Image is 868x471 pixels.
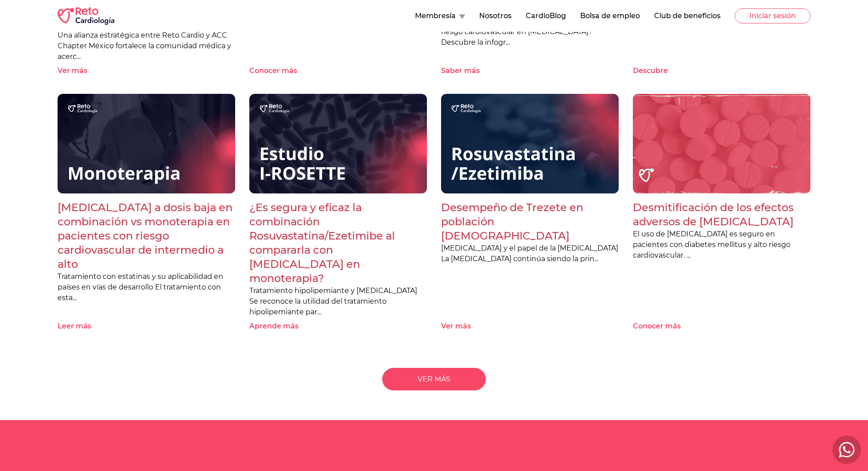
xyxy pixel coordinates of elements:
p: Una alianza estratégica entre Reto Cardio y ACC Chapter México fortalece la comunidad médica y ac... [58,30,235,62]
a: VER MÁS [382,368,486,390]
p: Ver más [58,66,87,76]
button: Conocer más [633,321,696,332]
p: Ver más [441,321,471,332]
p: [MEDICAL_DATA] y el papel de la [MEDICAL_DATA] La [MEDICAL_DATA] continúa siendo la prin... [441,243,619,264]
p: Conocer más [633,321,681,332]
a: [MEDICAL_DATA] a dosis baja en combinación vs monoterapia en pacientes con riesgo cardiovascular ... [58,94,235,336]
p: Descubre [633,66,668,76]
a: ¿Es segura y eficaz la combinación Rosuvastatina/Ezetimibe al compararla con [MEDICAL_DATA] en mo... [249,94,427,336]
p: El uso de [MEDICAL_DATA] es seguro en pacientes con diabetes mellitus y alto riesgo cardiovascula... [633,229,810,261]
button: Bolsa de empleo [580,11,640,21]
button: Ver más [441,321,486,332]
a: Desmitificación de los efectos adversos de [MEDICAL_DATA]El uso de [MEDICAL_DATA] es seguro en pa... [633,94,810,336]
button: Nosotros [479,11,511,21]
button: Ver más [58,66,103,76]
a: Desempeño de Trezete en población [DEMOGRAPHIC_DATA][MEDICAL_DATA] y el papel de la [MEDICAL_DATA... [441,94,619,336]
img: RETO Cardio Logo [58,7,114,25]
img: Rosuvastatina a dosis baja en combinación vs monoterapia en pacientes con riesgo cardiovascular d... [58,94,235,194]
p: ¿Es segura y eficaz la combinación Rosuvastatina/Ezetimibe al compararla con [MEDICAL_DATA] en mo... [249,201,427,286]
button: Iniciar sesión [735,8,810,23]
p: Tratamiento con estatinas y su aplicabilidad en países en vías de desarrollo El tratamiento con e... [58,271,235,303]
button: Conocer más [249,66,313,76]
button: Leer más [58,321,107,332]
img: Desmitificación de los efectos adversos de canagliflozina [633,94,810,194]
button: CardioBlog [526,11,566,21]
button: Descubre [633,66,683,76]
img: Desempeño de Trezete en población mexicana [441,94,619,194]
p: Aprende más [249,321,298,332]
p: Desmitificación de los efectos adversos de [MEDICAL_DATA] [633,201,810,229]
p: [MEDICAL_DATA] a dosis baja en combinación vs monoterapia en pacientes con riesgo cardiovascular ... [58,201,235,271]
p: Leer más [58,321,91,332]
p: Desempeño de Trezete en población [DEMOGRAPHIC_DATA] [441,201,619,243]
button: Membresía [415,11,465,21]
button: Aprende más [249,321,314,332]
p: ¿Quiéres conocer más acerca del manejo del riesgo cardiovascular en [MEDICAL_DATA]? Descubre la i... [441,16,619,48]
p: Tratamiento hipolipemiante y [MEDICAL_DATA] Se reconoce la utilidad del tratamiento hipolipemiant... [249,286,427,317]
img: ¿Es segura y eficaz la combinación Rosuvastatina/Ezetimibe al compararla con Rosuvastatina en mon... [249,94,427,194]
p: Conocer más [249,66,297,76]
button: Club de beneficios [654,11,721,21]
p: Saber más [441,66,480,76]
button: Saber más [441,66,495,76]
